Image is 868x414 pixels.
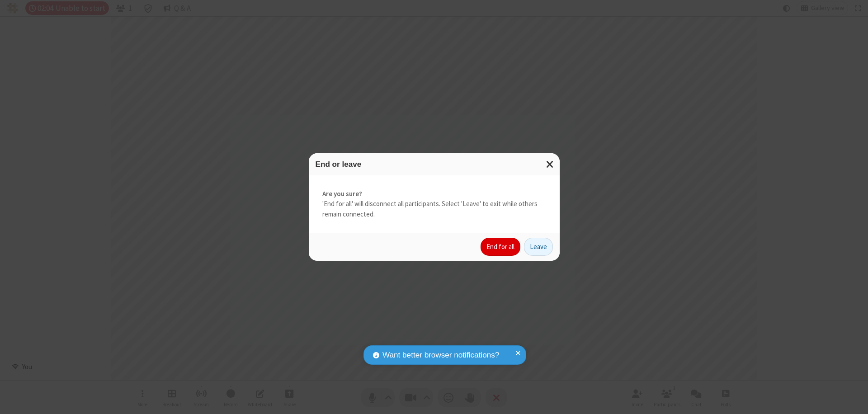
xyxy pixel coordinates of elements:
[322,189,546,199] strong: Are you sure?
[524,238,553,256] button: Leave
[382,349,499,361] span: Want better browser notifications?
[541,153,560,175] button: Close modal
[309,175,560,233] div: 'End for all' will disconnect all participants. Select 'Leave' to exit while others remain connec...
[316,160,553,169] h3: End or leave
[481,238,520,256] button: End for all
